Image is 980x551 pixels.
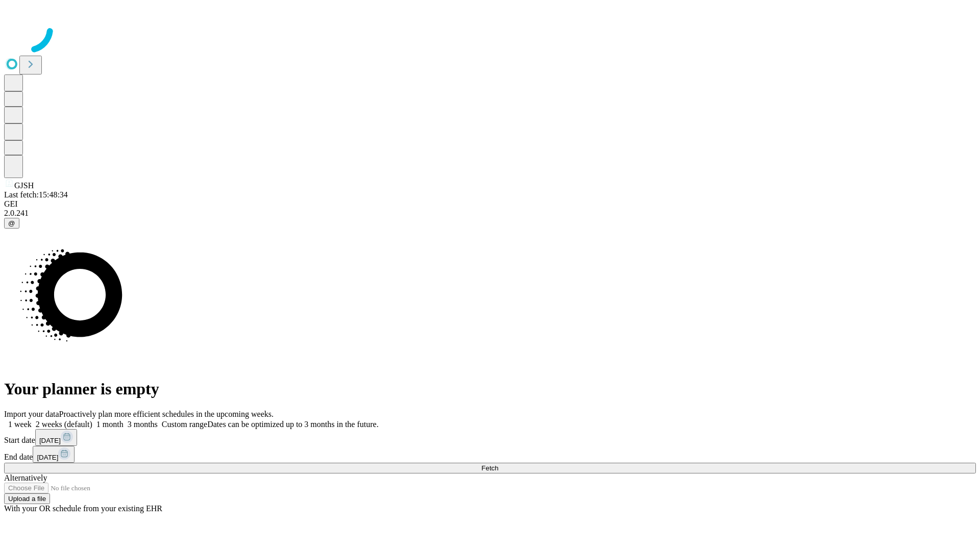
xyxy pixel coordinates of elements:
[96,420,124,429] span: 1 month
[4,504,162,513] span: With your OR schedule from your existing EHR
[4,493,50,504] button: Upload a file
[162,420,207,429] span: Custom range
[4,410,59,418] span: Import your data
[39,437,61,444] span: [DATE]
[37,454,58,461] span: [DATE]
[8,219,15,227] span: @
[4,218,19,229] button: @
[8,420,32,429] span: 1 week
[4,463,976,473] button: Fetch
[4,446,976,463] div: End date
[128,420,158,429] span: 3 months
[4,199,976,209] div: GEI
[481,464,498,472] span: Fetch
[33,446,75,463] button: [DATE]
[14,181,34,190] span: GJSH
[59,410,274,418] span: Proactively plan more efficient schedules in the upcoming weeks.
[4,190,68,199] span: Last fetch: 15:48:34
[4,473,47,482] span: Alternatively
[35,429,77,446] button: [DATE]
[36,420,92,429] span: 2 weeks (default)
[4,429,976,446] div: Start date
[4,380,976,398] h1: Your planner is empty
[4,209,976,218] div: 2.0.241
[207,420,378,429] span: Dates can be optimized up to 3 months in the future.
